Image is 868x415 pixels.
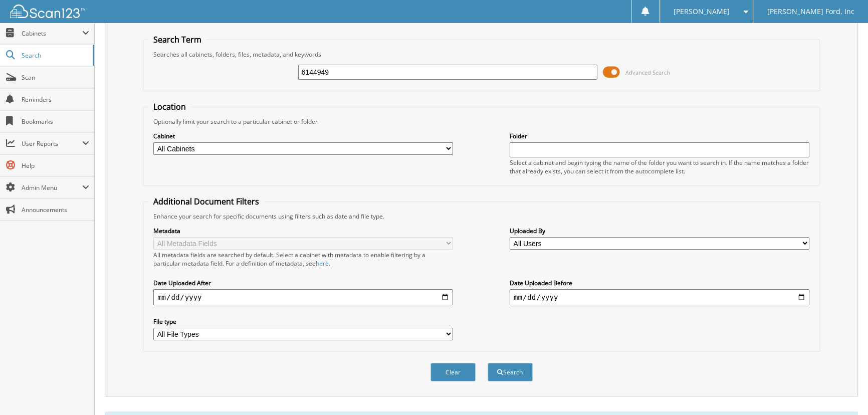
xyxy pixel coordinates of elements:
[148,34,206,45] legend: Search Term
[510,227,809,235] label: Uploaded By
[153,251,453,268] div: All metadata fields are searched by default. Select a cabinet with metadata to enable filtering b...
[22,95,89,104] span: Reminders
[148,212,814,221] div: Enhance your search for specific documents using filters such as date and file type.
[153,317,453,326] label: File type
[767,9,854,15] span: [PERSON_NAME] Ford, Inc
[510,289,809,305] input: end
[153,227,453,235] label: Metadata
[22,51,88,60] span: Search
[818,367,868,415] iframe: Chat Widget
[22,161,89,170] span: Help
[625,69,670,76] span: Advanced Search
[22,205,89,214] span: Announcements
[148,117,814,126] div: Optionally limit your search to a particular cabinet or folder
[22,73,89,82] span: Scan
[22,139,82,148] span: User Reports
[148,196,264,207] legend: Additional Document Filters
[316,259,329,268] a: here
[488,363,533,381] button: Search
[510,132,809,140] label: Folder
[10,5,85,18] img: scan123-logo-white.svg
[674,9,730,15] span: [PERSON_NAME]
[430,363,476,381] button: Clear
[148,101,191,112] legend: Location
[153,279,453,287] label: Date Uploaded After
[510,158,809,175] div: Select a cabinet and begin typing the name of the folder you want to search in. If the name match...
[22,117,89,126] span: Bookmarks
[148,50,814,59] div: Searches all cabinets, folders, files, metadata, and keywords
[22,29,82,38] span: Cabinets
[153,132,453,140] label: Cabinet
[22,183,82,192] span: Admin Menu
[153,289,453,305] input: start
[510,279,809,287] label: Date Uploaded Before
